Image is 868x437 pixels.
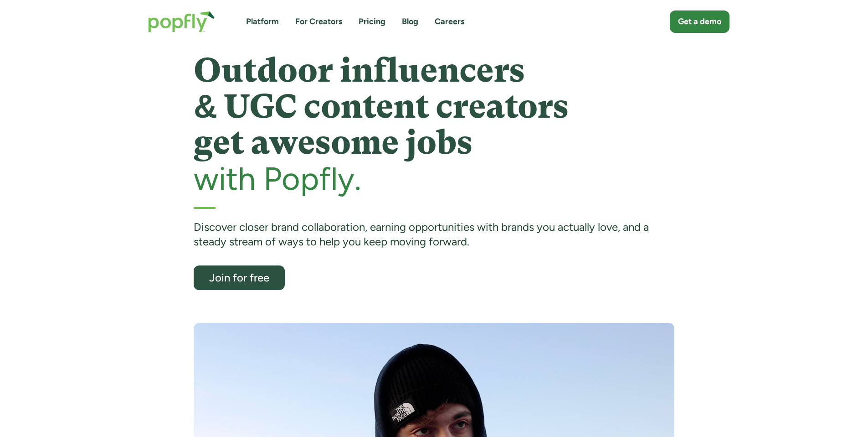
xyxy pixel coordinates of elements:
[670,10,729,33] a: Get a demo
[295,16,342,27] a: For Creators
[402,16,418,27] a: Blog
[194,265,285,290] a: Join for free
[359,16,385,27] a: Pricing
[435,16,464,27] a: Careers
[194,52,674,161] h1: Outdoor influencers & UGC content creators get awesome jobs
[139,2,224,42] a: home
[678,16,721,27] div: Get a demo
[194,220,674,250] div: Discover closer brand collaboration, earning opportunities with brands you actually love, and a s...
[194,161,674,196] h2: with Popfly.
[202,272,277,283] div: Join for free
[246,16,279,27] a: Platform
